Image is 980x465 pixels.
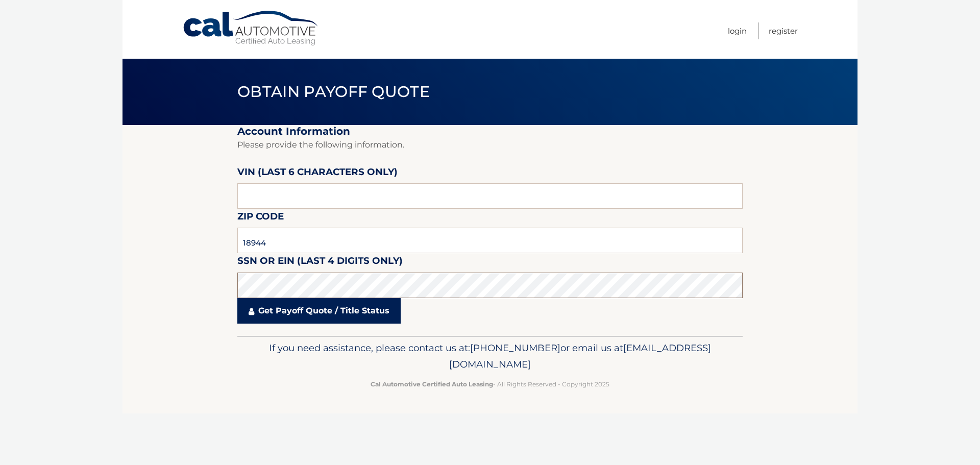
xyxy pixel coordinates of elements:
[769,22,798,39] a: Register
[470,342,560,354] span: [PHONE_NUMBER]
[237,82,430,101] span: Obtain Payoff Quote
[237,209,284,228] label: Zip Code
[371,380,493,388] strong: Cal Automotive Certified Auto Leasing
[182,10,320,46] a: Cal Automotive
[237,253,403,272] label: SSN or EIN (last 4 digits only)
[237,298,401,324] a: Get Payoff Quote / Title Status
[244,379,736,389] p: - All Rights Reserved - Copyright 2025
[237,138,743,152] p: Please provide the following information.
[237,164,398,183] label: VIN (last 6 characters only)
[237,125,743,138] h2: Account Information
[728,22,747,39] a: Login
[244,340,736,373] p: If you need assistance, please contact us at: or email us at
